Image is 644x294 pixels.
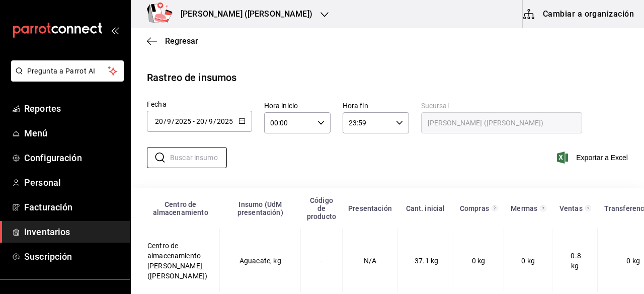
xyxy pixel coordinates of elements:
[193,117,195,125] span: -
[213,117,216,125] span: /
[172,117,175,125] span: /
[11,60,124,82] button: Pregunta a Parrot AI
[540,204,546,212] svg: Total de presentación del insumo mermado en el rango de fechas seleccionado.
[27,66,108,77] span: Pregunta a Parrot AI
[421,102,582,109] label: Sucursal
[459,204,490,212] div: Compras
[626,257,640,265] span: 0 kg
[164,117,167,125] span: /
[205,117,208,125] span: /
[167,117,172,125] input: Month
[521,257,535,265] span: 0 kg
[510,204,538,212] div: Mermas
[226,200,295,216] div: Insumo (UdM presentación)
[24,126,122,140] span: Menú
[24,102,122,115] span: Reportes
[147,200,214,216] div: Centro de almacenamiento
[147,36,198,46] button: Regresar
[131,229,220,293] td: Centro de almacenamiento [PERSON_NAME] ([PERSON_NAME])
[301,229,342,293] td: -
[569,252,581,270] span: -0.8 kg
[111,26,119,34] button: open_drawer_menu
[413,257,438,265] span: -37.1 kg
[24,200,122,214] span: Facturación
[7,73,124,84] a: Pregunta a Parrot AI
[220,229,301,293] td: Aguacate, kg
[165,36,198,46] span: Regresar
[404,204,447,212] div: Cant. inicial
[154,117,164,125] input: Day
[173,8,312,20] h3: [PERSON_NAME] ([PERSON_NAME])
[342,229,398,293] td: N/A
[264,102,331,109] label: Hora inicio
[216,117,233,125] input: Year
[175,117,192,125] input: Year
[24,176,122,189] span: Personal
[196,117,205,125] input: Day
[348,204,392,212] div: Presentación
[585,204,591,212] svg: Total de presentación del insumo vendido en el rango de fechas seleccionado.
[307,196,336,220] div: Código de producto
[492,204,498,212] svg: Total de presentación del insumo comprado en el rango de fechas seleccionado.
[170,148,227,168] input: Buscar insumo
[24,225,122,239] span: Inventarios
[24,151,122,165] span: Configuración
[559,152,628,164] button: Exportar a Excel
[472,257,486,265] span: 0 kg
[147,100,167,108] span: Fecha
[24,250,122,263] span: Suscripción
[558,204,584,212] div: Ventas
[343,102,409,109] label: Hora fin
[208,117,213,125] input: Month
[147,70,236,85] div: Rastreo de insumos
